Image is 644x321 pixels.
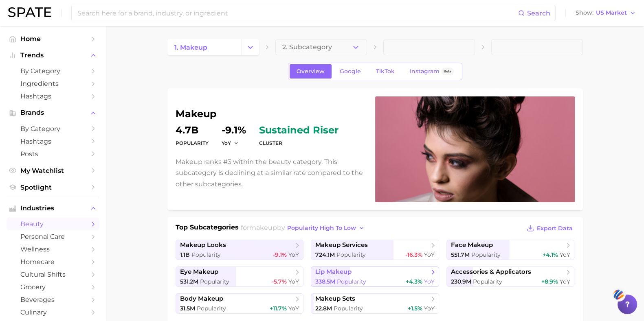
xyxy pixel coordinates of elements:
a: makeup looks1.1b Popularity-9.1% YoY [176,240,304,260]
span: 531.2m [180,278,198,285]
span: YoY [288,278,299,285]
span: eye makeup [180,268,218,276]
button: Change Category [242,39,259,55]
span: Overview [297,68,325,75]
a: Spotlight [7,181,99,194]
span: beverages [20,296,86,304]
span: +4.1% [542,251,558,258]
img: svg+xml;base64,PHN2ZyB3aWR0aD0iNDQiIGhlaWdodD0iNDQiIHZpZXdCb3g9IjAgMCA0NCA0NCIgZmlsbD0ibm9uZSIgeG... [612,287,626,302]
span: makeup sets [315,295,355,303]
input: Search here for a brand, industry, or ingredient [77,6,518,20]
span: makeup services [315,241,368,249]
span: 724.1m [315,251,335,258]
span: face makeup [451,241,493,249]
span: Search [527,9,550,17]
a: Posts [7,148,99,160]
span: 22.8m [315,305,332,312]
span: +1.5% [408,305,422,312]
span: Popularity [191,251,221,258]
dd: 4.7b [176,125,209,135]
span: lip makeup [315,268,352,276]
span: YoY [424,251,435,258]
a: homecare [7,255,99,268]
span: US Market [596,11,627,15]
span: grocery [20,283,86,291]
span: personal care [20,233,86,240]
span: Hashtags [20,92,86,100]
span: popularity high to low [287,225,356,231]
a: cultural shifts [7,268,99,281]
a: wellness [7,243,99,255]
span: 2. Subcategory [282,44,332,51]
span: 338.5m [315,278,335,285]
span: 1. makeup [174,44,207,51]
span: My Watchlist [20,167,86,175]
span: Popularity [334,305,363,312]
span: wellness [20,245,86,253]
a: by Category [7,122,99,135]
span: 1.1b [180,251,190,258]
span: Popularity [473,278,502,285]
span: Brands [20,109,86,116]
button: Industries [7,202,99,214]
span: Beta [444,68,451,75]
span: -5.7% [272,278,287,285]
span: +4.3% [406,278,422,285]
a: Home [7,33,99,45]
span: YoY [288,251,299,258]
dd: -9.1% [222,125,246,135]
span: by Category [20,67,86,75]
span: beauty [20,220,86,228]
a: TikTok [369,64,402,79]
a: beverages [7,293,99,306]
button: Brands [7,107,99,119]
span: Hashtags [20,138,86,145]
a: makeup sets22.8m Popularity+1.5% YoY [311,293,439,314]
a: by Category [7,65,99,77]
span: YoY [559,251,570,258]
a: 1. makeup [167,39,242,55]
p: Makeup ranks #3 within the beauty category. This subcategory is declining at a similar rate compa... [176,156,365,190]
a: eye makeup531.2m Popularity-5.7% YoY [176,266,304,287]
span: Export Data [537,225,573,232]
span: Industries [20,205,86,212]
h1: Top Subcategories [176,223,239,235]
button: Export Data [525,223,574,234]
span: 551.7m [451,251,470,258]
span: makeup looks [180,241,226,249]
span: Instagram [410,68,440,75]
a: lip makeup338.5m Popularity+4.3% YoY [311,266,439,287]
span: Popularity [197,305,226,312]
span: body makeup [180,295,223,303]
a: Hashtags [7,135,99,148]
a: culinary [7,306,99,319]
a: Ingredients [7,77,99,90]
img: SPATE [8,7,51,17]
span: YoY [424,305,435,312]
a: beauty [7,218,99,230]
a: grocery [7,281,99,293]
span: accessories & applicators [451,268,531,276]
button: 2. Subcategory [275,39,367,55]
dt: Popularity [176,138,209,148]
span: Google [340,68,361,75]
span: YoY [424,278,435,285]
span: homecare [20,258,86,266]
span: Home [20,35,86,43]
button: popularity high to low [285,223,367,234]
h1: makeup [176,109,365,119]
span: -16.3% [405,251,422,258]
a: makeup services724.1m Popularity-16.3% YoY [311,240,439,260]
span: TikTok [376,68,395,75]
span: Trends [20,52,86,59]
a: My Watchlist [7,164,99,177]
span: Popularity [200,278,229,285]
span: for by [241,224,367,231]
span: +8.9% [541,278,558,285]
a: Google [333,64,368,79]
span: cultural shifts [20,271,86,278]
span: makeup [249,224,277,231]
span: Spotlight [20,183,86,191]
span: -9.1% [273,251,287,258]
span: Show [576,11,593,15]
